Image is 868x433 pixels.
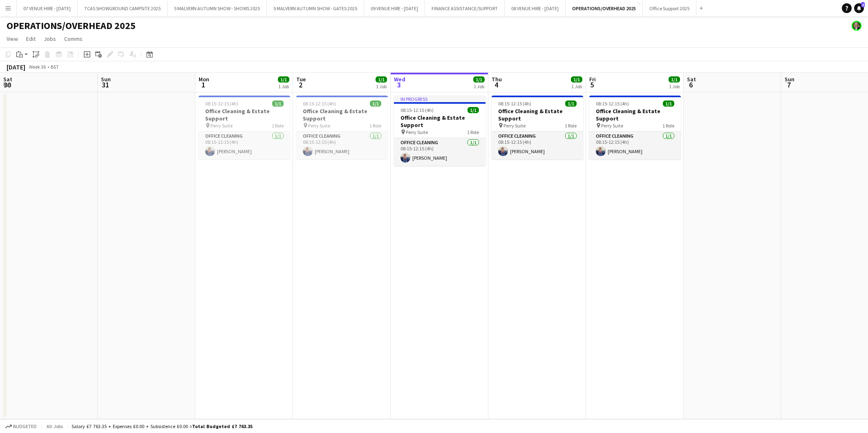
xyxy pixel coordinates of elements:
button: TCAS SHOWGROUND CAMPSITE 2025 [78,0,168,16]
span: Sun [785,76,794,83]
span: Perry Suite [308,123,330,129]
span: Comms [64,35,83,42]
button: Budgeted [4,422,38,431]
span: 08:15-12:15 (4h) [596,100,629,107]
span: 1/1 [473,76,485,83]
span: 1 Role [565,123,577,129]
div: 1 Job [278,83,289,89]
span: 1/1 [278,76,289,83]
app-card-role: Office Cleaning1/108:15-12:15 (4h)[PERSON_NAME] [492,132,583,159]
a: 2 [854,3,864,13]
h3: Office Cleaning & Estate Support [589,107,681,122]
span: Perry Suite [503,123,526,129]
app-card-role: Office Cleaning1/108:15-12:15 (4h)[PERSON_NAME] [296,132,388,159]
span: All jobs [45,423,65,429]
h3: Office Cleaning & Estate Support [199,107,290,122]
button: 5 MALVERN AUTUMN SHOW - SHOWS 2025 [168,0,267,16]
span: 1/1 [468,107,479,113]
h3: Office Cleaning & Estate Support [394,114,485,129]
span: Perry Suite [406,129,428,135]
app-job-card: 08:15-12:15 (4h)1/1Office Cleaning & Estate Support Perry Suite1 RoleOffice Cleaning1/108:15-12:1... [589,96,681,159]
span: View [7,35,18,42]
span: 08:15-12:15 (4h) [498,100,531,107]
app-job-card: In progress08:15-12:15 (4h)1/1Office Cleaning & Estate Support Perry Suite1 RoleOffice Cleaning1/... [394,96,485,166]
button: 5 MALVERN AUTUMN SHOW - GATES 2025 [267,0,364,16]
a: Edit [23,33,39,44]
div: [DATE] [7,63,25,71]
app-card-role: Office Cleaning1/108:15-12:15 (4h)[PERSON_NAME] [589,132,681,159]
a: View [3,33,21,44]
span: Perry Suite [601,123,623,129]
span: 1 Role [272,123,284,129]
app-job-card: 08:15-12:15 (4h)1/1Office Cleaning & Estate Support Perry Suite1 RoleOffice Cleaning1/108:15-12:1... [296,96,388,159]
span: Fri [589,76,596,83]
button: 07 VENUE HIRE - [DATE] [17,0,78,16]
app-card-role: Office Cleaning1/108:15-12:15 (4h)[PERSON_NAME] [394,138,485,166]
h1: OPERATIONS/OVERHEAD 2025 [7,20,136,32]
span: 5 [588,80,596,89]
span: 1/1 [669,76,680,83]
button: Office Support 2025 [643,0,696,16]
span: Tue [296,76,306,83]
span: 08:15-12:15 (4h) [303,100,336,107]
span: 30 [2,80,12,89]
div: 1 Job [571,83,582,89]
a: Comms [61,33,86,44]
div: In progress [394,96,485,102]
div: 1 Job [376,83,387,89]
span: Wed [394,76,405,83]
span: Sat [687,76,696,83]
span: 3 [393,80,405,89]
button: OPERATIONS/OVERHEAD 2025 [566,0,643,16]
span: 1/1 [376,76,387,83]
div: 1 Job [669,83,680,89]
span: Sun [101,76,111,83]
span: 7 [783,80,794,89]
span: Week 36 [27,64,47,70]
span: 1/1 [370,100,381,107]
div: 1 Job [474,83,484,89]
span: Perry Suite [210,123,233,129]
span: 1/1 [663,100,674,107]
span: Jobs [44,35,56,42]
span: Budgeted [13,424,37,429]
div: BST [51,64,59,70]
div: Salary £7 763.35 + Expenses £0.00 + Subsistence £0.00 = [72,423,253,429]
app-user-avatar: Emily Jauncey [852,21,861,31]
a: Jobs [40,33,59,44]
span: Sat [3,76,12,83]
span: 1/1 [571,76,582,83]
span: 2 [295,80,306,89]
span: 1/1 [272,100,284,107]
span: 4 [490,80,502,89]
span: Total Budgeted £7 763.35 [192,423,253,429]
app-job-card: 08:15-12:15 (4h)1/1Office Cleaning & Estate Support Perry Suite1 RoleOffice Cleaning1/108:15-12:1... [492,96,583,159]
span: 1 Role [662,123,674,129]
span: Mon [199,76,209,83]
span: 6 [686,80,696,89]
span: 1 Role [467,129,479,135]
span: 08:15-12:15 (4h) [205,100,238,107]
h3: Office Cleaning & Estate Support [296,107,388,122]
app-card-role: Office Cleaning1/108:15-12:15 (4h)[PERSON_NAME] [199,132,290,159]
span: 08:15-12:15 (4h) [400,107,434,113]
span: 1 Role [369,123,381,129]
app-job-card: 08:15-12:15 (4h)1/1Office Cleaning & Estate Support Perry Suite1 RoleOffice Cleaning1/108:15-12:1... [199,96,290,159]
button: FINANCE ASSISTANCE/SUPPORT [425,0,505,16]
h3: Office Cleaning & Estate Support [492,107,583,122]
span: 2 [861,2,865,7]
button: 09 VENUE HIRE - [DATE] [364,0,425,16]
button: 08 VENUE HIRE - [DATE] [505,0,566,16]
span: 31 [100,80,111,89]
span: 1/1 [565,100,577,107]
span: 1 [197,80,209,89]
span: Edit [26,35,36,42]
span: Thu [492,76,502,83]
